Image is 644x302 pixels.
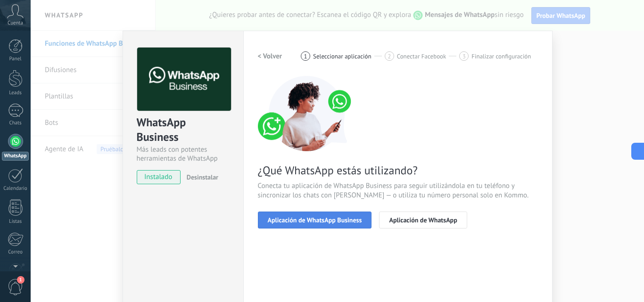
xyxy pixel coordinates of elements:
span: Finalizar configuración [471,53,531,60]
div: Leads [2,90,29,96]
h2: < Volver [258,52,282,61]
div: Panel [2,56,29,62]
span: instalado [137,170,180,184]
span: Cuenta [8,20,23,26]
div: Correo [2,249,29,255]
div: Listas [2,219,29,225]
div: Más leads con potentes herramientas de WhatsApp [137,145,230,163]
button: Desinstalar [183,170,218,184]
span: Aplicación de WhatsApp [389,217,457,223]
button: Aplicación de WhatsApp Business [258,212,372,229]
button: Aplicación de WhatsApp [379,212,467,229]
span: ¿Qué WhatsApp estás utilizando? [258,163,538,178]
div: WhatsApp Business [137,115,230,145]
div: WhatsApp [2,152,29,161]
span: 1 [304,52,307,60]
span: Seleccionar aplicación [313,53,372,60]
button: < Volver [258,48,282,65]
span: Conectar Facebook [397,53,446,60]
span: 3 [462,52,466,60]
span: 1 [17,276,25,284]
div: Chats [2,120,29,126]
span: Conecta tu aplicación de WhatsApp Business para seguir utilizándola en tu teléfono y sincronizar ... [258,181,538,200]
span: Aplicación de WhatsApp Business [268,217,362,223]
img: connect number [258,76,357,151]
span: 2 [388,52,391,60]
div: Calendario [2,186,29,192]
span: Desinstalar [187,173,218,181]
img: logo_main.png [137,48,231,111]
